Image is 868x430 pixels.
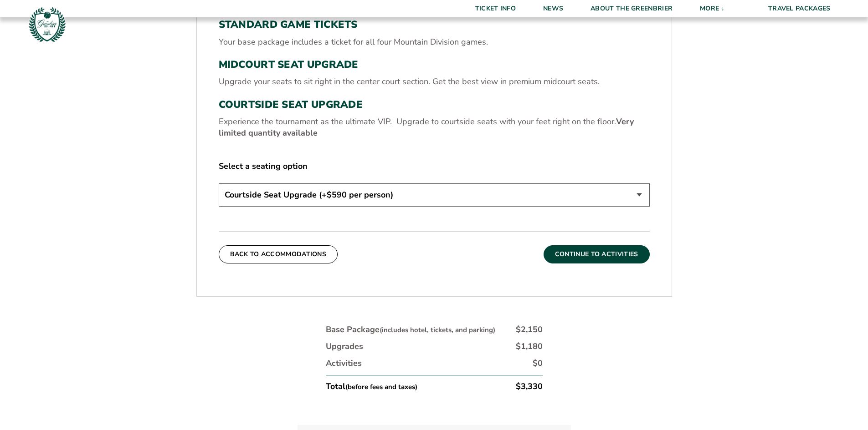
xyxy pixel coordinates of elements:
p: Your base package includes a ticket for all four Mountain Division games. [219,36,650,48]
h3: Courtside Seat Upgrade [219,99,650,111]
h3: Standard Game Tickets [219,19,650,30]
div: $2,150 [516,324,543,335]
p: Experience the tournament as the ultimate VIP. Upgrade to courtside seats with your feet right on... [219,116,650,139]
img: Greenbrier Tip-Off [27,5,67,44]
div: $3,330 [516,381,543,392]
p: Upgrade your seats to sit right in the center court section. Get the best view in premium midcour... [219,76,650,87]
div: $0 [533,358,543,369]
div: Base Package [326,324,495,335]
small: (includes hotel, tickets, and parking) [380,325,495,334]
div: Total [326,381,417,392]
h3: Midcourt Seat Upgrade [219,59,650,71]
small: (before fees and taxes) [345,382,417,391]
button: Continue To Activities [544,245,650,263]
strong: Very limited quantity available [219,116,634,138]
div: Activities [326,358,362,369]
div: Upgrades [326,341,363,352]
button: Back To Accommodations [219,245,338,263]
div: $1,180 [516,341,543,352]
label: Select a seating option [219,161,650,172]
